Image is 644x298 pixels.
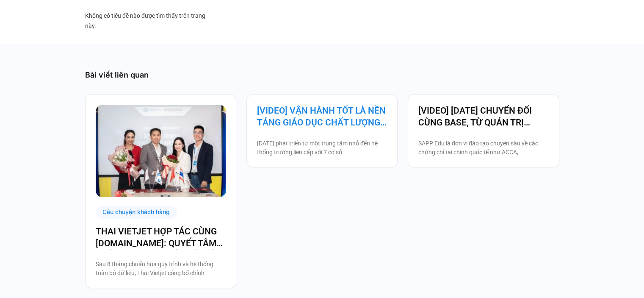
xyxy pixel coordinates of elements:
a: [VIDEO] VẬN HÀNH TỐT LÀ NỀN TẢNG GIÁO DỤC CHẤT LƯỢNG – BAMBOO SCHOOL CHỌN BASE [257,105,387,128]
p: [DATE] phát triển từ một trung tâm nhỏ đến hệ thống trường liên cấp với 7 cơ sở [257,139,387,157]
p: Sau 8 tháng chuẩn hóa quy trình và hệ thống toàn bộ dữ liệu, Thai Vietjet công bố chính [96,260,226,278]
div: Câu chuyện khách hàng [96,206,177,219]
div: Không có tiêu đề nào được tìm thấy trên trang này. [85,11,211,31]
a: [VIDEO] [DATE] CHUYỂN ĐỔI CÙNG BASE, TỪ QUẢN TRỊ NHÂN SỰ ĐẾN VẬN HÀNH TOÀN BỘ TỔ CHỨC TẠI [GEOGRA... [418,105,548,128]
a: THAI VIETJET HỢP TÁC CÙNG [DOMAIN_NAME]: QUYẾT TÂM “CẤT CÁNH” CHUYỂN ĐỔI SỐ [96,226,226,249]
p: SAPP Edu là đơn vị đào tạo chuyên sâu về các chứng chỉ tài chính quốc tế như ACCA, [418,139,548,157]
div: Bài viết liên quan [85,69,559,81]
